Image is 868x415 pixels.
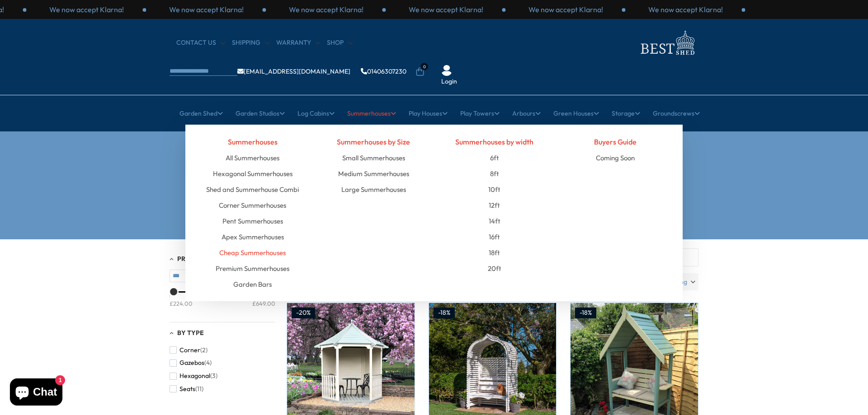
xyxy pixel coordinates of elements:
a: Log Cabins [297,102,335,125]
button: Hexagonal [170,369,217,382]
h4: Summerhouses by Size [320,134,428,150]
button: Corner [170,344,208,357]
a: Arbours [512,102,541,125]
p: We now accept Klarna! [528,5,603,14]
a: 16ft [489,229,500,245]
a: Pent Summerhouses [222,213,283,229]
a: Shipping [232,38,269,47]
div: £224.00 [170,299,193,307]
span: (4) [204,359,212,367]
a: Storage [612,102,640,125]
a: Shop [327,38,353,47]
a: Garden Bars [233,276,272,292]
div: 2 / 3 [506,5,626,14]
a: 14ft [489,213,500,229]
h4: Summerhouses [199,134,307,150]
div: £649.00 [252,299,275,307]
a: Shed and Summerhouse Combi [206,182,299,197]
inbox-online-store-chat: Shopify online store chat [7,378,65,408]
a: Garden Shed [179,102,223,125]
a: Apex Summerhouses [222,229,284,245]
a: Summerhouses [347,102,396,125]
p: We now accept Klarna! [289,5,363,14]
p: We now accept Klarna! [49,5,124,14]
span: Hexagonal [179,372,210,380]
a: 20ft [488,261,501,276]
span: By Type [177,329,204,337]
a: Garden Studios [236,102,285,125]
a: 01406307230 [361,68,406,75]
a: Medium Summerhouses [338,166,409,182]
button: Seats [170,382,203,396]
button: Gazebos [170,356,212,369]
span: Seats [179,385,195,393]
a: Cheap Summerhouses [219,245,286,261]
span: Price [177,255,196,263]
div: -18% [575,308,596,318]
a: Play Houses [409,102,448,125]
a: [EMAIL_ADDRESS][DOMAIN_NAME] [237,68,350,75]
a: 8ft [490,166,499,182]
a: Groundscrews [653,102,700,125]
h4: Summerhouses by width [441,134,548,150]
div: 1 / 3 [27,5,146,14]
p: We now accept Klarna! [169,5,244,14]
a: CONTACT US [176,38,225,47]
div: 2 / 3 [146,5,266,14]
h4: Buyers Guide [562,134,670,150]
div: Price [170,291,275,315]
a: Large Summerhouses [341,182,406,197]
a: All Summerhouses [226,150,279,166]
span: (3) [210,372,217,380]
a: Warranty [276,38,320,47]
a: 0 [415,67,425,76]
span: (2) [200,346,208,354]
p: We now accept Klarna! [409,5,483,14]
div: 1 / 3 [386,5,506,14]
a: 10ft [488,182,500,197]
img: User Icon [441,65,452,76]
input: Min value [170,270,213,282]
div: -20% [292,308,315,318]
img: logo [635,28,698,57]
a: 18ft [489,245,500,261]
a: 6ft [490,150,499,166]
div: 3 / 3 [266,5,386,14]
a: Coming Soon [596,150,635,166]
a: Hexagonal Summerhouses [213,166,292,182]
a: Corner Summerhouses [219,197,286,213]
span: Corner [179,346,200,354]
p: We now accept Klarna! [648,5,723,14]
div: 3 / 3 [626,5,745,14]
span: Gazebos [179,359,204,367]
a: 12ft [489,197,500,213]
a: Login [441,77,457,86]
a: Premium Summerhouses [216,261,289,276]
a: Small Summerhouses [342,150,405,166]
a: Green Houses [553,102,599,125]
a: Play Towers [460,102,500,125]
span: 0 [420,63,428,70]
div: -18% [434,308,455,318]
span: (11) [195,385,203,393]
